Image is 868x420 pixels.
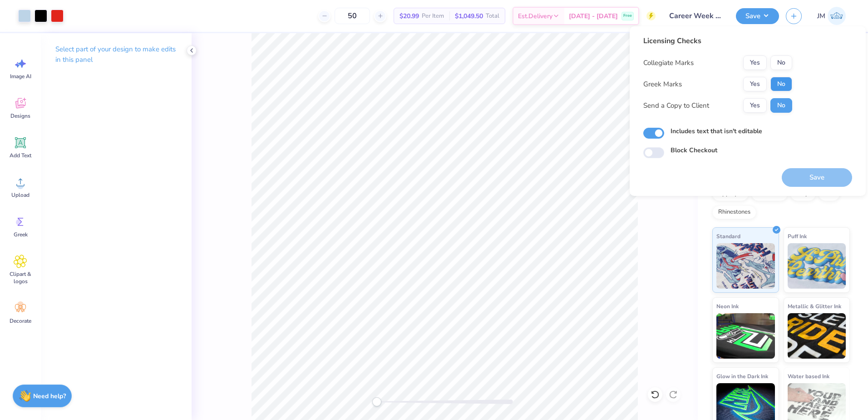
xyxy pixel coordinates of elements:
[743,77,767,91] button: Yes
[712,205,756,219] div: Rhinestones
[10,152,31,159] span: Add Text
[10,317,31,325] span: Decorate
[643,58,694,68] div: Collegiate Marks
[486,11,499,21] span: Total
[643,35,792,46] div: Licensing Checks
[10,112,30,120] span: Designs
[788,243,846,289] img: Puff Ink
[788,313,846,359] img: Metallic & Glitter Ink
[14,231,28,238] span: Greek
[716,371,768,381] span: Glow in the Dark Ink
[716,231,740,241] span: Standard
[770,98,792,113] button: No
[55,44,177,65] p: Select part of your design to make edits in this panel
[716,313,775,359] img: Neon Ink
[643,100,709,111] div: Send a Copy to Client
[662,7,729,25] input: Untitled Design
[569,11,618,21] span: [DATE] - [DATE]
[716,243,775,289] img: Standard
[817,11,825,21] span: JM
[671,145,717,155] label: Block Checkout
[399,11,419,21] span: $20.99
[788,301,841,311] span: Metallic & Glitter Ink
[770,55,792,70] button: No
[813,7,850,25] a: JM
[671,126,762,136] label: Includes text that isn't editable
[5,270,35,285] span: Clipart & logos
[335,8,370,24] input: – –
[643,79,682,90] div: Greek Marks
[455,11,483,21] span: $1,049.50
[10,73,31,80] span: Image AI
[828,7,846,25] img: Joshua Malaki
[743,55,767,70] button: Yes
[788,231,807,241] span: Puff Ink
[623,13,632,19] span: Free
[33,392,66,400] strong: Need help?
[11,191,30,199] span: Upload
[372,397,381,406] div: Accessibility label
[518,11,552,21] span: Est. Delivery
[743,98,767,113] button: Yes
[716,301,739,311] span: Neon Ink
[422,11,444,21] span: Per Item
[770,77,792,91] button: No
[736,8,779,24] button: Save
[788,371,829,381] span: Water based Ink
